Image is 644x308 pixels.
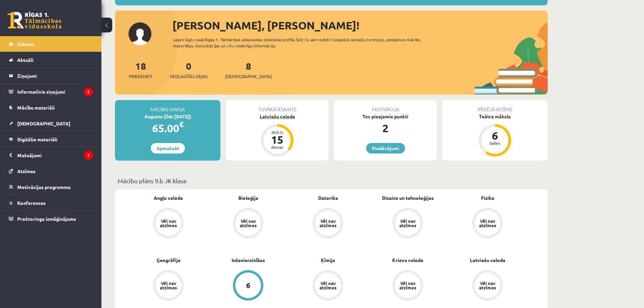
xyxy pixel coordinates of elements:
a: Inženierzinības [232,257,265,264]
a: Mācību materiāli [9,100,93,115]
a: Digitālie materiāli [9,132,93,147]
a: Atzīmes [9,163,93,179]
div: [PERSON_NAME], [PERSON_NAME]! [172,17,548,33]
div: Motivācija [334,100,437,113]
span: [DEMOGRAPHIC_DATA] [225,73,272,80]
div: Vēl nav atzīmes [318,219,337,228]
a: Vēl nav atzīmes [368,208,448,240]
div: Mācību maksa [115,100,220,113]
a: Piedāvājumi [366,143,405,153]
a: Bioloģija [238,194,258,202]
legend: Informatīvie ziņojumi [17,84,93,99]
p: Mācību plāns 9.b JK klase [118,176,545,185]
span: [DEMOGRAPHIC_DATA] [17,120,70,126]
div: dienas [267,145,287,149]
legend: Ziņojumi [17,68,93,84]
span: € [179,119,184,129]
a: Datorika [318,194,338,202]
div: Vēl nav atzīmes [318,281,337,290]
a: Teātra māksla 6 balles [442,113,548,158]
a: Angļu valoda [154,194,183,202]
div: Tuvākā ieskaite [226,100,329,113]
div: Vēl nav atzīmes [478,281,497,290]
a: Fizika [481,194,494,202]
div: Vēl nav atzīmes [398,219,417,228]
div: Teātra māksla [442,113,548,120]
i: 2 [84,87,93,96]
span: Mācību materiāli [17,104,55,111]
a: 6 [208,270,288,302]
a: Informatīvie ziņojumi2 [9,84,93,99]
span: Neizlasītās ziņas [170,73,208,80]
div: Atlicis [267,130,287,134]
a: Vēl nav atzīmes [128,270,208,302]
a: 18Priekšmeti [129,60,152,80]
a: Rīgas 1. Tālmācības vidusskola [7,12,62,29]
div: balles [485,141,505,145]
div: 65.00 [115,120,220,136]
a: Vēl nav atzīmes [368,270,448,302]
legend: Maksājumi [17,147,93,163]
a: Vēl nav atzīmes [288,208,368,240]
span: Motivācijas programma [17,184,71,190]
a: [DEMOGRAPHIC_DATA] [9,116,93,131]
span: Proktoringa izmēģinājums [17,216,76,222]
a: Vēl nav atzīmes [288,270,368,302]
a: Maksājumi1 [9,147,93,163]
a: Vēl nav atzīmes [208,208,288,240]
div: Vēl nav atzīmes [159,281,178,290]
div: Augusts (līdz [DATE]) [115,113,220,120]
a: Ģeogrāfija [157,257,181,264]
a: Sākums [9,36,93,52]
span: Atzīmes [17,168,35,174]
a: Krievu valoda [392,257,423,264]
a: 0Neizlasītās ziņas [170,60,208,80]
div: Vēl nav atzīmes [478,219,497,228]
a: Proktoringa izmēģinājums [9,211,93,227]
div: Tev pieejamie punkti [334,113,437,120]
a: 8[DEMOGRAPHIC_DATA] [225,60,272,80]
i: 1 [84,151,93,160]
div: 6 [246,282,251,289]
a: Latviešu valoda [470,257,505,264]
div: Pēdējā atzīme [442,100,548,113]
span: Priekšmeti [129,73,152,80]
a: Vēl nav atzīmes [448,208,527,240]
a: Ziņojumi [9,68,93,84]
a: Vēl nav atzīmes [128,208,208,240]
span: Aktuāli [17,57,33,63]
a: Ķīmija [321,257,335,264]
a: Apmaksāt [151,143,185,153]
div: Vēl nav atzīmes [239,219,258,228]
a: Vēl nav atzīmes [448,270,527,302]
div: Vēl nav atzīmes [398,281,417,290]
div: Vēl nav atzīmes [159,219,178,228]
div: Laipni lūgts savā Rīgas 1. Tālmācības vidusskolas skolnieka profilā. Šeit Tu vari redzēt tuvojošo... [173,37,433,49]
a: Konferences [9,195,93,211]
div: 15 [267,134,287,145]
a: Latviešu valoda Atlicis 15 dienas [226,113,329,158]
a: Aktuāli [9,52,93,68]
span: Sākums [17,41,34,47]
div: 2 [334,120,437,136]
div: Latviešu valoda [226,113,329,120]
span: Konferences [17,200,46,206]
a: Motivācijas programma [9,179,93,195]
div: 6 [485,130,505,141]
span: Digitālie materiāli [17,136,57,142]
a: Dizains un tehnoloģijas [382,194,434,202]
